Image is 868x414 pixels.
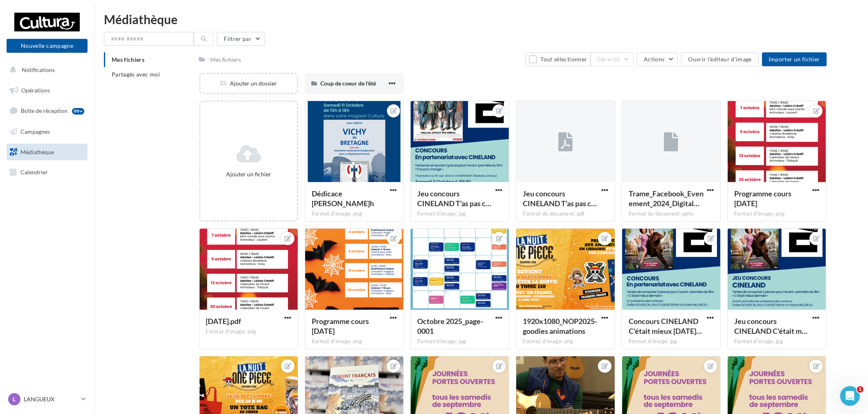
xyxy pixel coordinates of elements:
a: L LANGUEUX [7,391,88,407]
div: 99+ [72,108,84,115]
button: Nouvelle campagne [7,39,88,53]
a: Calendrier [5,164,89,181]
span: Calendrier [20,169,48,175]
div: Format du document: pptx [629,210,714,218]
button: Importer un fichier [762,52,827,66]
button: Gérer(0) [591,52,634,66]
a: Opérations [5,82,89,99]
span: L [13,395,16,403]
iframe: Intercom live chat [840,386,860,406]
a: Boîte de réception99+ [5,102,89,119]
a: Campagnes [5,123,89,140]
span: (0) [613,56,620,63]
p: LANGUEUX [24,395,78,403]
span: Coup de coeur de l'été [320,80,376,87]
div: Format d'image: jpg [629,338,714,345]
button: Actions [637,52,678,66]
span: Boîte de réception [21,107,67,114]
div: Format d'image: jpg [417,210,502,218]
span: Campagnes [20,128,50,135]
span: Jeu concours CINELAND C'était mieux demain [734,317,807,335]
span: Actions [644,56,664,63]
span: Importer un fichier [769,56,820,63]
div: Format d'image: png [206,328,291,335]
span: Opérations [21,87,50,94]
span: Concours CINELAND C'était mieux demain pour FB [629,317,702,335]
div: Ajouter un dossier [200,79,297,88]
span: Programme cours Noël [734,189,792,208]
button: Ouvrir l'éditeur d'image [681,52,758,66]
span: Partagés avec moi [112,71,160,78]
span: 1920x1080_NOP2025-goodies animations [523,317,597,335]
div: Médiathèque [104,13,858,25]
span: Octobre 2025_page-0001 [417,317,483,335]
button: Tout sélectionner [525,52,591,66]
span: Dédicace Alain Lozac'h [312,189,374,208]
button: Filtrer par [217,32,265,46]
button: Notifications [5,61,86,79]
div: Mes fichiers [211,56,241,64]
a: Médiathèque [5,144,89,161]
span: Programme cours Halloween [312,317,369,335]
div: Format du document: pdf [523,210,608,218]
span: Jeu concours CINELAND T'as pas changé [417,189,491,208]
div: Format d'image: jpg [734,338,819,345]
span: noel.pdf [206,317,241,326]
div: Format d'image: png [523,338,608,345]
div: Format d'image: png [734,210,819,218]
div: Format d'image: png [312,338,397,345]
span: Mes fichiers [112,56,144,63]
div: Ajouter un fichier [204,170,294,178]
span: Notifications [22,66,55,73]
div: Format d'image: jpg [417,338,502,345]
div: Format d'image: png [312,210,397,218]
span: Jeu concours CINELAND T'as pas changé [523,189,597,208]
span: Trame_Facebook_Evenement_2024_Digitaleo (1) (1) [629,189,704,208]
span: Médiathèque [20,148,54,155]
span: 1 [857,386,864,393]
